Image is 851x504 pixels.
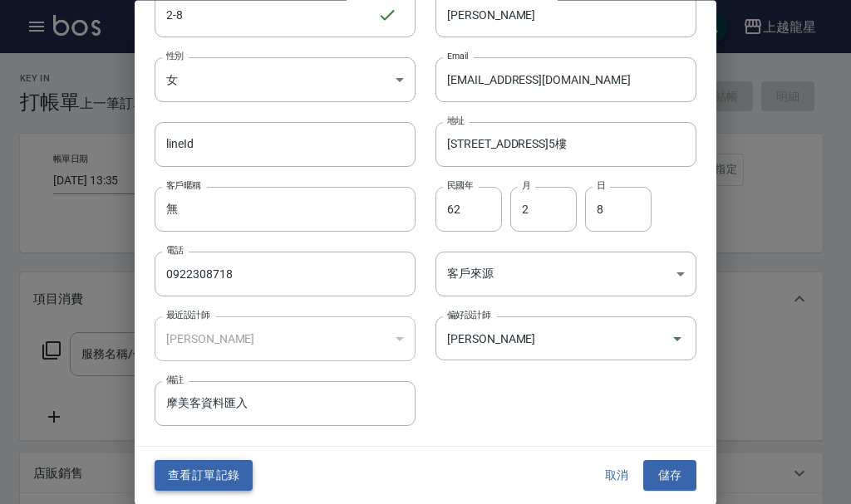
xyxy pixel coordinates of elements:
label: 日 [597,179,605,192]
button: Open [664,325,691,352]
label: Email [447,50,468,62]
label: 地址 [447,115,465,127]
button: 儲存 [643,461,696,492]
label: 偏好設計師 [447,310,490,322]
label: 性別 [166,50,184,62]
button: 取消 [590,461,643,492]
label: 電話 [166,245,184,257]
button: 查看訂單記錄 [155,461,253,492]
label: 備註 [166,374,184,387]
label: 民國年 [447,179,473,192]
div: 女 [155,57,416,102]
label: 月 [522,179,530,192]
div: [PERSON_NAME] [155,317,416,362]
label: 客戶暱稱 [166,179,201,192]
label: 最近設計師 [166,310,209,322]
